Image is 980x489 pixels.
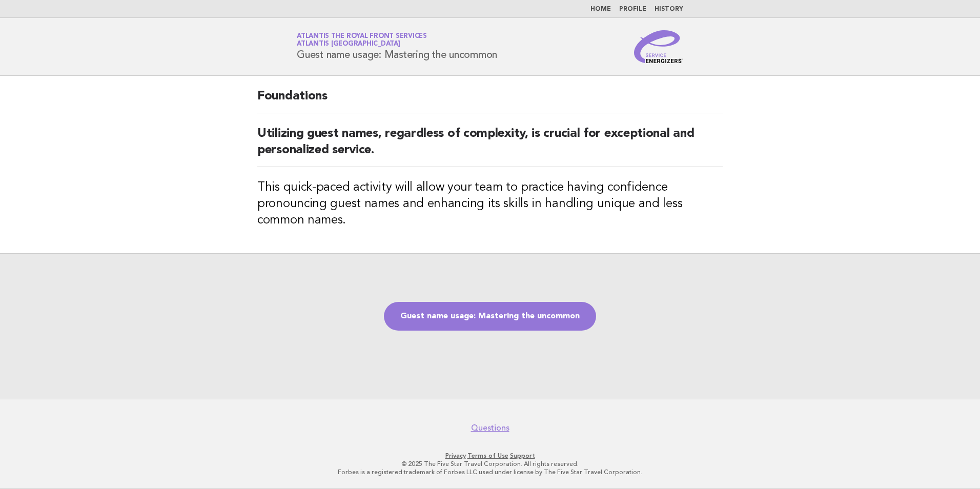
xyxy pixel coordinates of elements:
a: Support [510,452,535,459]
p: · · [176,452,804,460]
a: Guest name usage: Mastering the uncommon [384,302,596,331]
a: Atlantis The Royal Front ServicesAtlantis [GEOGRAPHIC_DATA] [297,33,427,47]
h1: Guest name usage: Mastering the uncommon [297,33,497,60]
a: Profile [619,6,646,12]
h2: Foundations [257,88,723,113]
a: Privacy [445,452,466,459]
img: Service Energizers [634,30,683,63]
h3: This quick-paced activity will allow your team to practice having confidence pronouncing guest na... [257,179,723,229]
a: History [655,6,683,12]
p: © 2025 The Five Star Travel Corporation. All rights reserved. [176,460,804,468]
h2: Utilizing guest names, regardless of complexity, is crucial for exceptional and personalized serv... [257,126,723,167]
a: Home [590,6,611,12]
span: Atlantis [GEOGRAPHIC_DATA] [297,41,400,48]
p: Forbes is a registered trademark of Forbes LLC used under license by The Five Star Travel Corpora... [176,468,804,476]
a: Terms of Use [467,452,508,459]
a: Questions [471,423,509,433]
